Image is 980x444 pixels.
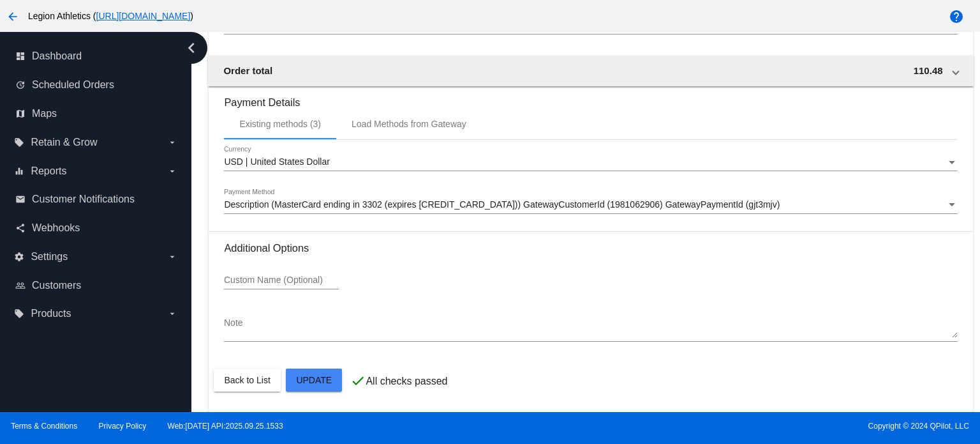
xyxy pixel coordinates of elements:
[15,51,26,61] i: dashboard
[214,369,280,392] button: Back to List
[167,309,177,319] i: arrow_drop_down
[15,75,177,95] a: update Scheduled Orders
[224,199,780,210] span: Description (MasterCard ending in 3302 (expires [CREDIT_CARD_DATA])) GatewayCustomerId (198106290...
[167,137,177,148] i: arrow_drop_down
[224,200,957,210] mat-select: Payment Method
[31,308,71,319] span: Products
[11,422,77,431] a: Terms & Conditions
[15,280,26,291] i: people_outline
[32,79,114,91] span: Scheduled Orders
[181,38,202,58] i: chevron_left
[15,103,177,124] a: map Maps
[15,109,26,119] i: map
[15,275,177,296] a: people_outline Customers
[31,137,97,148] span: Retain & Grow
[14,166,24,176] i: equalizer
[167,252,177,262] i: arrow_drop_down
[296,375,332,385] span: Update
[350,373,366,388] mat-icon: check
[15,218,177,238] a: share Webhooks
[28,11,193,21] span: Legion Athletics ( )
[167,166,177,176] i: arrow_drop_down
[5,9,20,24] mat-icon: arrow_back
[32,280,81,291] span: Customers
[32,108,57,119] span: Maps
[32,194,135,205] span: Customer Notifications
[99,422,147,431] a: Privacy Policy
[949,9,964,24] mat-icon: help
[32,50,82,62] span: Dashboard
[168,422,283,431] a: Web:[DATE] API:2025.09.25.1533
[914,65,943,76] span: 110.48
[286,369,342,392] button: Update
[352,119,466,129] div: Load Methods from Gateway
[14,137,24,148] i: local_offer
[224,157,957,167] mat-select: Currency
[15,189,177,210] a: email Customer Notifications
[239,119,321,129] div: Existing methods (3)
[96,11,191,21] a: [URL][DOMAIN_NAME]
[15,194,26,204] i: email
[224,157,329,167] span: USD | United States Dollar
[224,242,957,254] h3: Additional Options
[15,80,26,90] i: update
[14,252,24,262] i: settings
[224,375,270,385] span: Back to List
[501,422,969,431] span: Copyright © 2024 QPilot, LLC
[15,46,177,66] a: dashboard Dashboard
[14,309,24,319] i: local_offer
[15,223,26,233] i: share
[223,65,272,76] span: Order total
[31,251,68,263] span: Settings
[366,376,447,387] p: All checks passed
[32,222,80,234] span: Webhooks
[224,275,339,286] input: Custom Name (Optional)
[224,87,957,109] h3: Payment Details
[31,165,66,177] span: Reports
[208,56,973,86] mat-expansion-panel-header: Order total 110.48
